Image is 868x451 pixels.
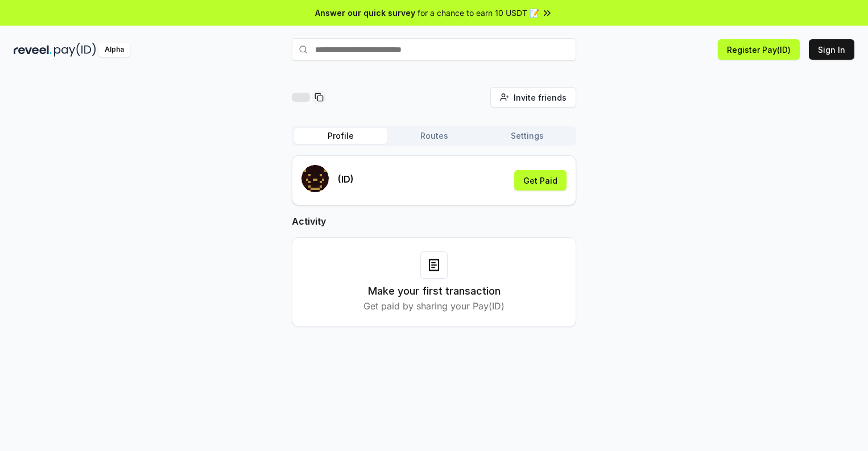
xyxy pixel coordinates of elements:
[514,170,567,191] button: Get Paid
[54,43,96,57] img: pay_id
[292,214,576,228] h2: Activity
[809,39,854,60] button: Sign In
[418,7,539,19] span: for a chance to earn 10 USDT 📝
[315,7,415,19] span: Answer our quick survey
[490,87,576,107] button: Invite friends
[294,128,387,144] button: Profile
[718,39,800,60] button: Register Pay(ID)
[514,92,567,104] span: Invite friends
[338,172,354,186] p: (ID)
[481,128,574,144] button: Settings
[98,43,130,57] div: Alpha
[387,128,481,144] button: Routes
[14,43,52,57] img: reveel_dark
[368,283,501,299] h3: Make your first transaction
[363,299,505,313] p: Get paid by sharing your Pay(ID)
